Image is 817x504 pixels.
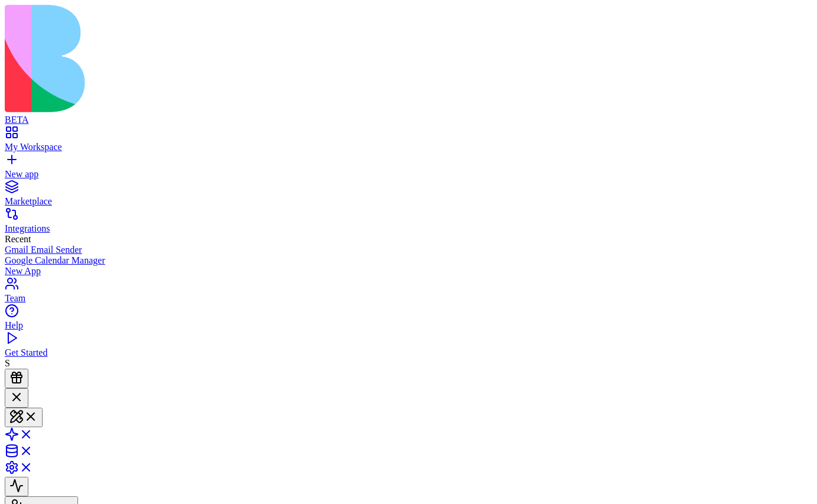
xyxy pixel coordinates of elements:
div: My Workspace [5,142,812,152]
img: logo [5,5,480,112]
span: S [5,358,10,368]
a: BETA [5,104,812,125]
a: Google Calendar Manager [5,255,812,266]
span: Recent [5,234,31,244]
a: Help [5,310,812,331]
div: Integrations [5,223,812,234]
div: Marketplace [5,196,812,207]
div: BETA [5,115,812,125]
a: My Workspace [5,131,812,152]
div: New app [5,169,812,180]
a: Get Started [5,337,812,358]
a: New App [5,266,812,277]
a: Marketplace [5,186,812,207]
a: New app [5,158,812,180]
a: Team [5,282,812,304]
div: Get Started [5,347,812,358]
div: Help [5,320,812,331]
div: Team [5,293,812,304]
a: Integrations [5,213,812,234]
a: Gmail Email Sender [5,245,812,255]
